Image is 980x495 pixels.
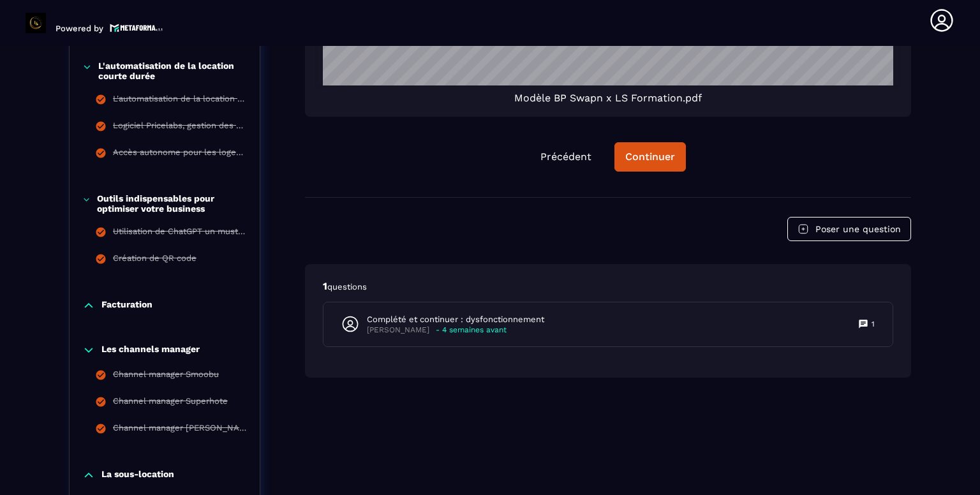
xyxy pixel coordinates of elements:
p: 1 [323,279,893,293]
p: Les channels manager [101,344,200,357]
p: - 4 semaines avant [436,325,507,335]
img: logo [110,22,163,33]
div: Channel manager Smoobu [113,369,219,383]
p: Complété et continuer : dysfonctionnement [367,314,544,325]
p: [PERSON_NAME] [367,325,429,335]
div: Accès autonome pour les logements en location saisonnière [113,147,247,161]
button: Précédent [530,143,602,171]
p: Outils indispensables pour optimiser votre business [97,193,247,214]
span: Modèle BP Swapn x LS Formation.pdf [514,92,702,104]
p: Facturation [101,299,152,312]
div: Channel manager [PERSON_NAME] [113,423,247,437]
div: Channel manager Superhote [113,396,228,410]
div: Utilisation de ChatGPT un must-have [113,226,247,240]
div: Logiciel Pricelabs, gestion des prix [113,121,247,135]
p: La sous-location [101,469,174,482]
p: Powered by [56,24,103,33]
span: questions [327,282,367,292]
div: Création de QR code [113,253,197,267]
button: Continuer [614,142,686,172]
div: Continuer [625,151,675,163]
p: L'automatisation de la location courte durée [98,61,247,81]
div: L'automatisation de la location courte durée [113,94,247,108]
button: Poser une question [787,217,911,241]
p: 1 [872,319,875,329]
img: logo-branding [26,13,46,33]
